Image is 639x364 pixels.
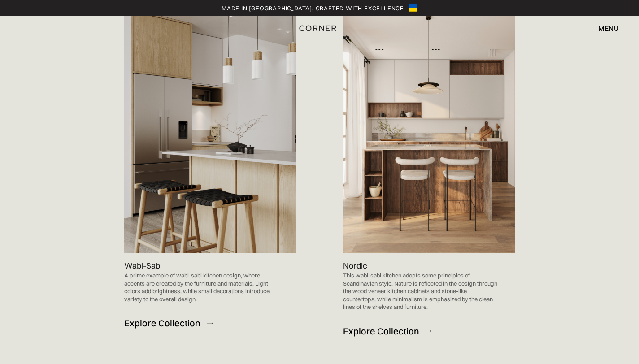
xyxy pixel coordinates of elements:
[343,272,497,311] p: This wabi-sabi kitchen adopts some principles of Scandinavian style. Nature is reflected in the d...
[343,320,431,342] a: Explore Collection
[292,22,347,34] a: home
[598,25,619,32] div: menu
[124,260,162,272] p: Wabi-Sabi
[124,312,213,334] a: Explore Collection
[343,260,367,272] p: Nordic
[222,4,404,13] a: Made in [GEOGRAPHIC_DATA], crafted with excellence
[343,325,419,337] div: Explore Collection
[124,317,200,329] div: Explore Collection
[589,21,619,36] div: menu
[124,272,278,303] p: A prime example of wabi-sabi kitchen design, where accents are created by the furniture and mater...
